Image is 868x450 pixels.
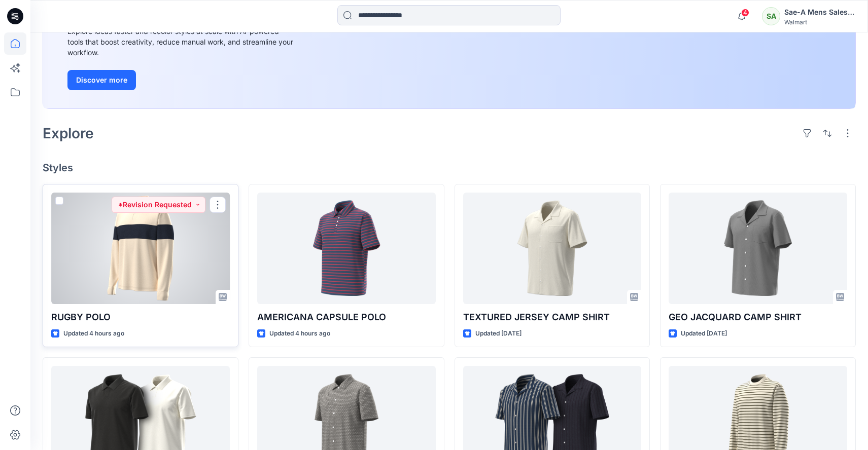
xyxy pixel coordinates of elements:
p: GEO JACQUARD CAMP SHIRT [669,310,847,324]
div: Explore ideas faster and recolor styles at scale with AI-powered tools that boost creativity, red... [67,26,296,58]
div: SA [762,7,780,25]
p: AMERICANA CAPSULE POLO [257,310,436,324]
a: RUGBY POLO [51,193,230,304]
button: Discover more [67,70,136,90]
span: 4 [741,9,749,17]
div: Sae-A Mens Sales Team [784,6,855,18]
p: Updated 4 hours ago [63,328,124,339]
h2: Explore [43,125,94,141]
p: Updated 4 hours ago [269,328,330,339]
div: Walmart [784,18,855,26]
a: AMERICANA CAPSULE POLO [257,193,436,304]
p: RUGBY POLO [51,310,230,324]
a: Discover more [67,70,296,90]
a: TEXTURED JERSEY CAMP SHIRT [463,193,642,304]
p: TEXTURED JERSEY CAMP SHIRT [463,310,642,324]
p: Updated [DATE] [475,328,522,339]
a: GEO JACQUARD CAMP SHIRT [669,193,847,304]
p: Updated [DATE] [681,328,727,339]
h4: Styles [43,162,856,174]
